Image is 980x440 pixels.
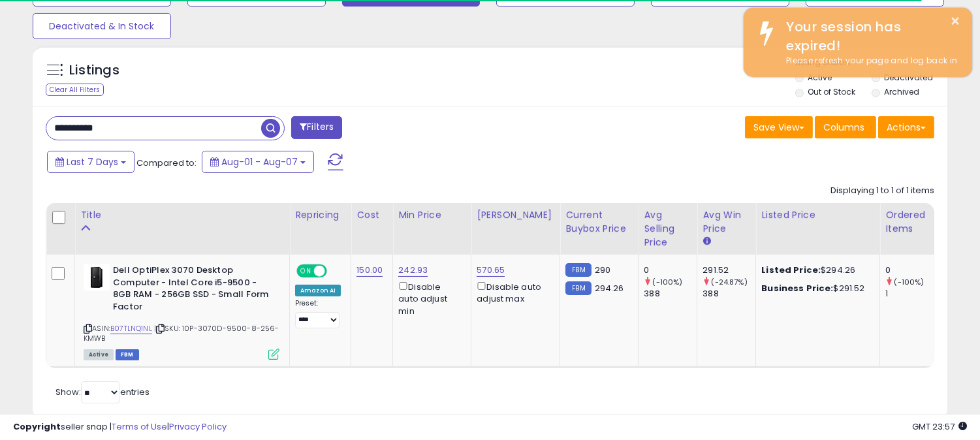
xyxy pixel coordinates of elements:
[113,264,272,316] b: Dell OptiPlex 3070 Desktop Computer - Intel Core i5-9500 - 8GB RAM - 256GB SSD - Small Form Factor
[776,55,962,67] div: Please refresh your page and log back in
[398,208,466,222] div: Min Price
[298,266,314,277] span: ON
[33,13,171,39] button: Deactivated & In Stock
[912,420,967,433] span: 2025-08-16 23:57 GMT
[295,299,341,328] div: Preset:
[761,282,833,294] b: Business Price:
[116,349,139,360] span: FBM
[761,208,874,222] div: Listed Price
[644,264,697,276] div: 0
[644,208,691,249] div: Avg Selling Price
[13,421,227,433] div: seller snap | |
[47,151,134,173] button: Last 7 Days
[84,264,110,291] img: 418daDufeES._SL40_.jpg
[884,86,919,97] label: Archived
[951,13,961,29] button: ×
[55,386,150,398] span: Show: entries
[13,420,61,433] strong: Copyright
[565,208,633,236] div: Current Buybox Price
[595,264,610,276] span: 290
[325,266,346,277] span: OFF
[703,264,755,276] div: 291.52
[136,157,197,169] span: Compared to:
[761,264,821,276] b: Listed Price:
[477,208,554,222] div: [PERSON_NAME]
[477,264,505,277] a: 570.65
[878,116,934,138] button: Actions
[46,84,104,96] div: Clear All Filters
[885,264,938,276] div: 0
[703,288,755,300] div: 388
[885,288,938,300] div: 1
[761,283,870,294] div: $291.52
[67,155,118,168] span: Last 7 Days
[885,208,933,236] div: Ordered Items
[830,185,934,197] div: Displaying 1 to 1 of 1 items
[169,420,227,433] a: Privacy Policy
[711,277,747,287] small: (-24.87%)
[80,208,284,222] div: Title
[745,116,813,138] button: Save View
[884,72,933,83] label: Deactivated
[295,285,341,296] div: Amazon AI
[110,323,152,334] a: B07TLNQ1NL
[84,349,114,360] span: All listings currently available for purchase on Amazon
[221,155,298,168] span: Aug-01 - Aug-07
[808,72,832,83] label: Active
[894,277,924,287] small: (-100%)
[565,281,591,295] small: FBM
[398,264,428,277] a: 242.93
[703,208,750,236] div: Avg Win Price
[477,279,550,305] div: Disable auto adjust max
[565,263,591,277] small: FBM
[761,264,870,276] div: $294.26
[398,279,461,317] div: Disable auto adjust min
[112,420,167,433] a: Terms of Use
[595,282,624,294] span: 294.26
[652,277,682,287] small: (-100%)
[776,18,962,55] div: Your session has expired!
[356,208,387,222] div: Cost
[808,86,855,97] label: Out of Stock
[356,264,383,277] a: 150.00
[295,208,345,222] div: Repricing
[84,264,279,358] div: ASIN:
[823,121,864,134] span: Columns
[291,116,342,139] button: Filters
[703,236,710,247] small: Avg Win Price.
[644,288,697,300] div: 388
[84,323,279,343] span: | SKU: 10P-3070D-9500-8-256-KMWB
[815,116,876,138] button: Columns
[202,151,314,173] button: Aug-01 - Aug-07
[69,61,119,80] h5: Listings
